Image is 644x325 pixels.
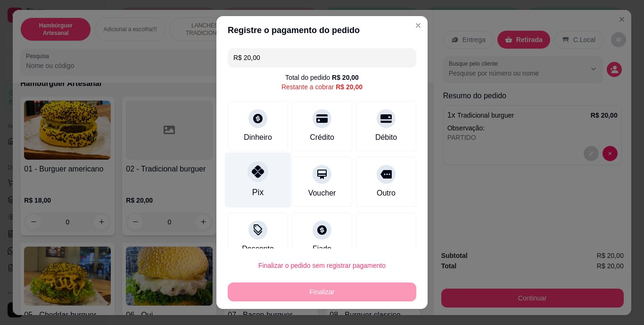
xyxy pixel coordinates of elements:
div: Voucher [308,188,336,199]
div: Dinheiro [244,132,272,143]
div: R$ 20,00 [332,73,359,82]
div: R$ 20,00 [336,82,363,92]
input: Ex.: hambúrguer de cordeiro [233,48,411,67]
div: Crédito [310,132,334,143]
button: Finalizar o pedido sem registrar pagamento [228,256,416,275]
div: Total do pedido [285,73,359,82]
div: Desconto [242,243,274,255]
div: Pix [252,187,264,199]
button: Close [411,18,426,33]
div: Restante a cobrar [281,82,363,92]
div: Outro [377,188,396,199]
header: Registre o pagamento do pedido [216,16,428,44]
div: Débito [375,132,397,143]
div: Fiado [313,243,331,255]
